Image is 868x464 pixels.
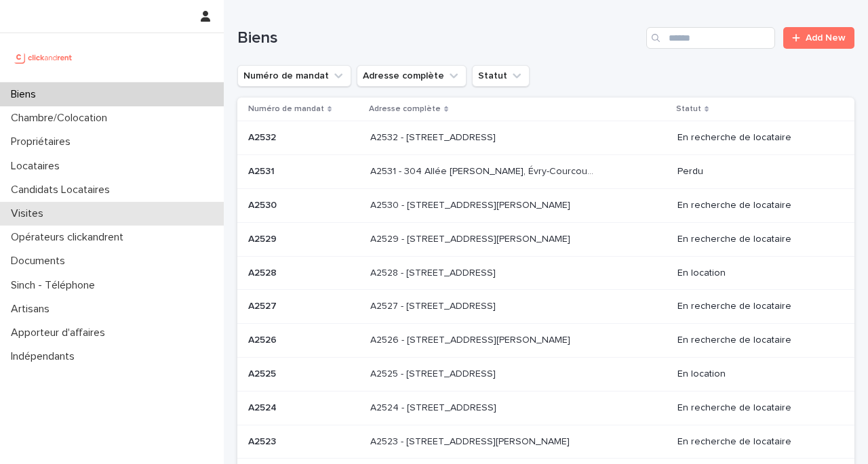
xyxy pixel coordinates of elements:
tr: A2532A2532 A2532 - [STREET_ADDRESS]A2532 - [STREET_ADDRESS] En recherche de locataire [237,121,854,155]
p: Perdu [677,166,833,177]
p: A2529 - 14 rue Honoré de Balzac, Garges-lès-Gonesse 95140 [370,231,573,245]
p: En recherche de locataire [677,301,833,312]
p: A2526 [248,332,279,346]
font: Locataires [11,161,60,171]
p: Numéro de mandat [248,102,324,117]
font: Visites [11,208,43,219]
tr: A2528A2528 A2528 - [STREET_ADDRESS]A2528 - [STREET_ADDRESS] En location [237,256,854,290]
p: A2525 [248,366,279,380]
p: A2532 [248,129,279,144]
tr: A2526A2526 A2526 - [STREET_ADDRESS][PERSON_NAME]A2526 - [STREET_ADDRESS][PERSON_NAME] En recherch... [237,324,854,358]
span: Add New [806,33,846,43]
font: Chambre/Colocation [11,112,107,123]
button: Statut [472,65,530,87]
p: En recherche de locataire [677,436,833,448]
p: A2528 [248,265,279,279]
font: Artisans [11,303,50,314]
p: A2532 - [STREET_ADDRESS] [370,129,498,144]
font: Propriétaires [11,136,71,147]
p: A2528 - [STREET_ADDRESS] [370,265,498,279]
p: A2526 - [STREET_ADDRESS][PERSON_NAME] [370,332,573,346]
p: Statut [676,102,701,117]
p: En recherche de locataire [677,200,833,211]
tr: A2530A2530 A2530 - [STREET_ADDRESS][PERSON_NAME]A2530 - [STREET_ADDRESS][PERSON_NAME] En recherch... [237,188,854,222]
input: Search [646,27,775,49]
tr: A2527A2527 A2527 - [STREET_ADDRESS]A2527 - [STREET_ADDRESS] En recherche de locataire [237,290,854,324]
p: A2525 - [STREET_ADDRESS] [370,366,498,380]
tr: A2529A2529 A2529 - [STREET_ADDRESS][PERSON_NAME]A2529 - [STREET_ADDRESS][PERSON_NAME] En recherch... [237,222,854,256]
p: A2524 - [STREET_ADDRESS] [370,400,499,414]
p: En recherche de locataire [677,402,833,414]
font: Documents [11,255,65,266]
tr: A2523A2523 A2523 - [STREET_ADDRESS][PERSON_NAME]A2523 - [STREET_ADDRESS][PERSON_NAME] En recherch... [237,425,854,459]
font: Indépendants [11,351,75,362]
tr: A2524A2524 A2524 - [STREET_ADDRESS]A2524 - [STREET_ADDRESS] En recherche de locataire [237,391,854,425]
p: En recherche de locataire [677,335,833,346]
p: A2527 [248,298,279,312]
h1: Biens [237,28,641,48]
p: En location [677,268,833,279]
p: Adresse complète [369,102,441,117]
tr: A2525A2525 A2525 - [STREET_ADDRESS]A2525 - [STREET_ADDRESS] En location [237,357,854,391]
button: Numéro de mandat [237,65,351,87]
img: UCB0brd3T0yccxBKYDjQ [11,44,77,71]
p: En location [677,368,833,380]
p: A2531 [248,163,277,177]
p: A2531 - 304 Allée Pablo Neruda, Évry-Courcouronnes 91000 [370,163,599,177]
font: Apporteur d'affaires [11,327,105,338]
p: En recherche de locataire [677,132,833,144]
button: Adresse complète [357,65,467,87]
p: En recherche de locataire [677,234,833,245]
p: A2530 - [STREET_ADDRESS][PERSON_NAME] [370,197,573,211]
p: A2529 [248,231,279,245]
a: Add New [783,27,854,49]
p: A2523 - 18 quai Alphonse Le Gallo, Boulogne-Billancourt 92100 [370,434,572,448]
p: A2523 [248,434,279,448]
font: Candidats Locataires [11,184,110,195]
p: A2524 [248,400,279,414]
font: Sinch - Téléphone [11,280,95,291]
tr: A2531A2531 A2531 - 304 Allée [PERSON_NAME], Évry-Courcouronnes 91000A2531 - 304 Allée [PERSON_NAM... [237,155,854,189]
font: Biens [11,89,36,100]
p: A2527 - [STREET_ADDRESS] [370,298,498,312]
p: A2530 [248,197,279,211]
font: Opérateurs clickandrent [11,232,123,242]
